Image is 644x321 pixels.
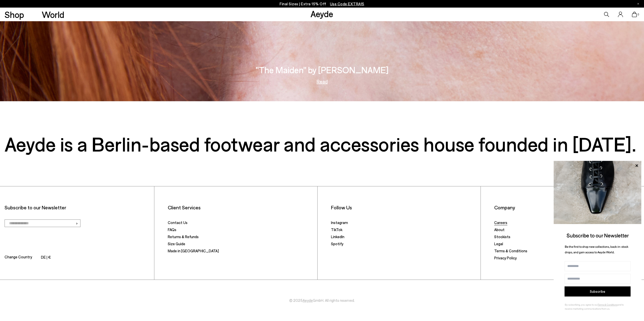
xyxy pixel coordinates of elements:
[317,79,328,84] a: Read
[5,254,32,261] span: Change Country
[331,204,476,211] li: Follow Us
[168,204,313,211] li: Client Services
[494,241,503,246] a: Legal
[168,249,219,253] a: Made in [GEOGRAPHIC_DATA]
[565,303,598,306] span: By subscribing, you agree to our
[494,227,505,232] a: About
[331,220,348,225] a: Instagram
[76,219,78,227] span: ›
[331,234,344,239] a: LinkedIn
[567,232,629,238] span: Subscribe to our Newsletter
[632,12,637,17] a: 0
[331,241,343,246] a: Spotify
[330,2,364,6] span: Navigate to /collections/ss25-final-sizes
[168,241,185,246] a: Size Guide
[494,249,527,253] a: Terms & Conditions
[168,234,199,239] a: Returns & Refunds
[303,298,313,303] a: Aeyde
[5,137,640,151] h3: Aeyde is a Berlin-based footwear and accessories house founded in [DATE].
[41,254,51,261] li: DE | €
[494,204,640,211] li: Company
[5,204,150,211] p: Subscribe to our Newsletter
[565,286,631,297] button: Subscribe
[280,1,364,7] p: Final Sizes | Extra 15% Off
[168,220,188,225] a: Contact Us
[565,245,628,254] span: Be the first to shop new collections, back-in-stock drops, and gain access to Aeyde World.
[42,10,64,19] a: World
[331,227,342,232] a: TikTok
[256,65,388,74] h3: "The Maiden" by [PERSON_NAME]
[494,256,517,260] a: Privacy Policy
[554,161,641,224] img: ca3f721fb6ff708a270709c41d776025.jpg
[494,234,510,239] a: Stockists
[168,227,176,232] a: FAQs
[310,8,333,19] a: Aeyde
[637,13,639,16] span: 0
[598,303,617,306] a: Terms & Conditions
[5,10,24,19] a: Shop
[494,220,507,225] a: Careers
